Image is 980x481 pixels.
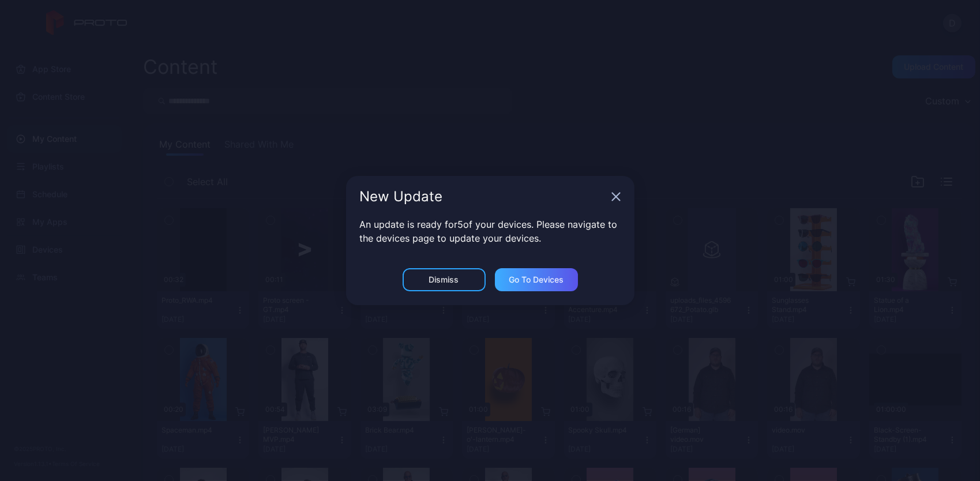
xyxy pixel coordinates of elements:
p: An update is ready for 5 of your devices. Please navigate to the devices page to update your devi... [360,217,621,245]
div: Go to devices [509,275,564,284]
div: Dismiss [429,275,459,284]
button: Dismiss [403,268,486,291]
button: Go to devices [495,268,578,291]
div: New Update [360,190,607,204]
